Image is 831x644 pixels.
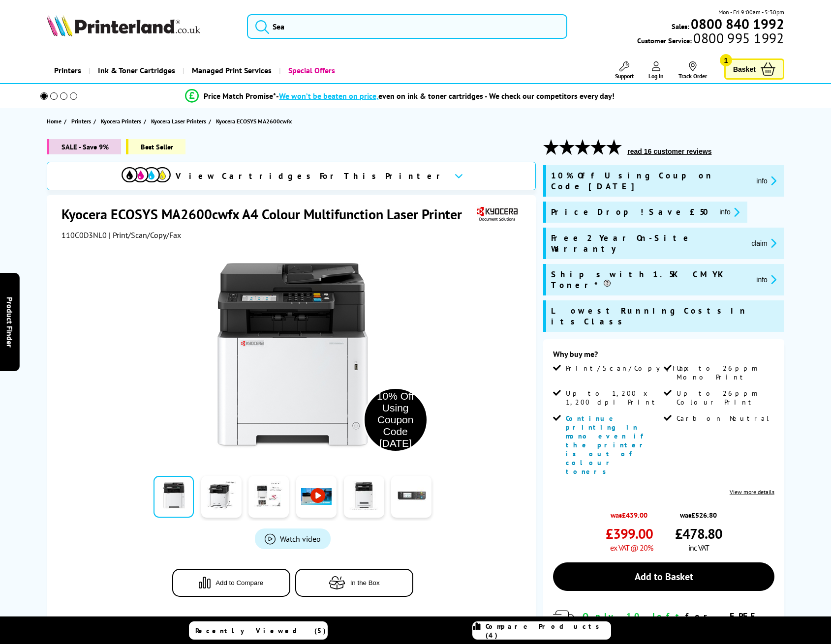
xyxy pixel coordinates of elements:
span: Only 10 left [583,611,685,622]
span: Mon - Fri 9:00am - 5:30pm [718,7,784,17]
a: Log In [648,61,664,80]
span: In the Box [350,579,380,586]
img: Kyocera [474,205,520,223]
b: 0800 840 1992 [691,15,784,33]
span: Up to 1,200 x 1,200 dpi Print [566,389,661,407]
span: Kyocera ECOSYS MA2600cwfx [216,117,292,125]
span: Compare Products (4) [486,622,611,640]
span: £399.00 [606,525,653,543]
a: Track Order [678,61,707,80]
span: Add to Compare [215,579,263,586]
span: 1 [720,54,732,66]
span: 0800 995 1992 [692,33,784,43]
li: modal_Promise [27,88,773,105]
span: Lowest Running Costs in its Class [551,305,779,327]
span: Support [615,72,634,80]
span: 10% Off Using Coupon Code [DATE] [551,170,748,192]
a: Home [47,116,64,126]
span: Best Seller [126,139,185,154]
a: Managed Print Services [183,58,279,83]
span: Watch video [280,534,321,544]
span: Continue printing in mono even if the printer is out of colour toners [566,414,648,476]
a: Compare Products (4) [472,621,611,640]
div: Why buy me? [553,349,774,364]
span: Printers [71,116,91,126]
span: Log In [648,72,664,80]
img: Kyocera ECOSYS MA2600cwfx [196,260,389,452]
span: View Cartridges For This Printer [176,171,446,181]
a: Printers [47,58,89,83]
span: ex VAT @ 20% [610,543,653,553]
img: cmyk-icon.svg [122,167,171,182]
div: for FREE Next Day Delivery [583,611,774,633]
button: promo-description [753,274,779,285]
span: Customer Service: [637,33,784,45]
span: was [675,505,722,520]
a: Kyocera Printers [101,116,144,126]
span: Recently Viewed (5) [195,626,326,635]
span: inc VAT [688,543,709,553]
span: Product Finder [5,297,15,348]
a: Printers [71,116,93,126]
span: Basket [733,62,756,76]
a: Support [615,61,634,80]
button: read 16 customer reviews [624,147,714,156]
a: Add to Basket [553,562,774,591]
a: Printerland Logo [47,15,235,38]
span: was [606,505,653,520]
span: Home [47,116,62,126]
span: Up to 26ppm Mono Print [677,364,772,381]
div: - even on ink & toner cartridges - We check our competitors every day! [276,91,615,101]
a: Recently Viewed (5) [189,621,328,640]
input: Sea [247,14,567,39]
span: Free 2 Year On-Site Warranty [551,233,743,254]
a: Product_All_Videos [255,528,331,549]
span: Price Match Promise* [204,91,276,101]
span: £478.80 [675,525,722,543]
img: Printerland Logo [47,15,200,36]
strike: £526.80 [691,510,717,520]
span: Ink & Toner Cartridges [98,58,175,83]
strike: £439.00 [622,510,647,520]
a: Ink & Toner Cartridges [89,58,183,83]
a: Kyocera Laser Printers [151,116,209,126]
span: Kyocera Laser Printers [151,116,206,126]
span: Ships with 1.5K CMYK Toner* [551,269,748,291]
span: SALE - Save 9% [47,139,121,154]
button: promo-description [716,206,742,218]
span: Print/Scan/Copy/Fax [566,364,692,373]
span: Sales: [672,22,689,31]
button: promo-description [748,237,779,249]
a: View more details [730,488,774,496]
button: promo-description [753,175,779,186]
a: 0800 840 1992 [689,19,784,29]
a: Special Offers [279,58,342,83]
button: Add to Compare [172,569,290,597]
div: 10% Off Using Coupon Code [DATE] [369,390,422,449]
a: Basket 1 [724,59,784,80]
h1: Kyocera ECOSYS MA2600cwfx A4 Colour Multifunction Laser Printer [62,205,472,223]
span: | Print/Scan/Copy/Fax [109,230,181,240]
span: Carbon Neutral [677,414,770,423]
span: Kyocera Printers [101,116,141,126]
span: We won’t be beaten on price, [279,91,378,101]
span: Price Drop! Save £50 [551,206,711,218]
span: Up to 26ppm Colour Print [677,389,772,407]
span: 110C0D3NL0 [62,230,107,240]
button: In the Box [295,569,413,597]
